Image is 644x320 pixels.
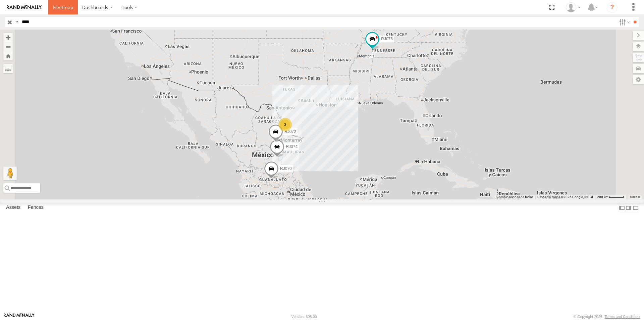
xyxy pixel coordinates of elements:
[3,33,13,42] button: Zoom in
[496,195,533,199] button: Combinaciones de teclas
[7,5,42,10] img: rand-logo.svg
[625,203,632,213] label: Dock Summary Table to the Right
[595,195,626,199] button: Escala del mapa: 200 km por 42 píxeles
[3,42,13,51] button: Zoom out
[605,315,640,319] a: Terms and Conditions
[607,2,618,13] i: ?
[597,195,608,199] span: 200 km
[280,166,292,171] span: RJ070
[24,203,47,213] label: Fences
[619,203,625,213] label: Dock Summary Table to the Left
[291,315,317,319] div: Version: 306.00
[3,64,13,73] label: Measure
[632,203,639,213] label: Hide Summary Table
[3,51,13,60] button: Zoom Home
[616,17,631,27] label: Search Filter Options
[537,195,593,199] span: Datos del mapa ©2025 Google, INEGI
[286,144,298,149] span: RJ074
[3,203,24,213] label: Assets
[14,17,19,27] label: Search Query
[3,167,17,180] button: Arrastra al hombrecito al mapa para abrir Street View
[381,37,393,41] span: RJ076
[4,313,35,320] a: Visit our Website
[630,195,640,198] a: Términos (se abre en una nueva pestaña)
[278,118,292,131] div: 3
[284,129,296,134] span: RJ072
[574,315,640,319] div: © Copyright 2025 -
[633,75,644,84] label: Map Settings
[563,2,583,12] div: Jose Anaya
